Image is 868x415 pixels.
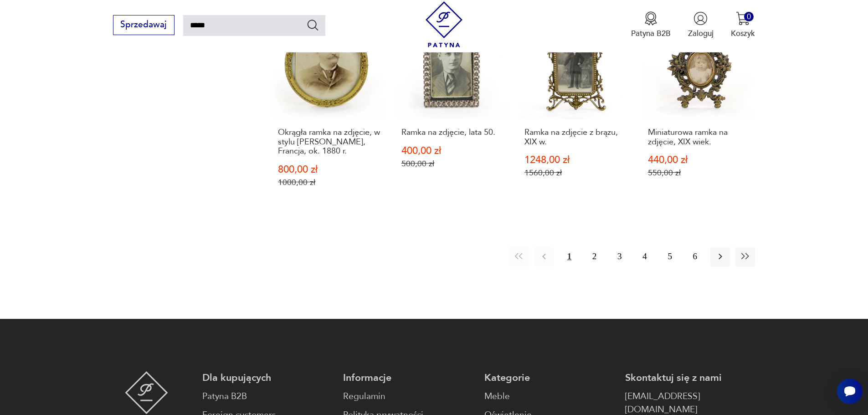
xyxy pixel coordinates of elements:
[524,168,627,178] p: 1560,00 zł
[306,18,319,31] button: Szukaj
[113,22,175,29] a: Sprzedawaj
[524,128,627,147] h3: Ramka na zdjęcie z brązu, XIX w.
[660,247,680,266] button: 5
[273,7,385,208] a: SaleOkrągła ramka na zdjęcie, w stylu Napoleona III, Francja, ok. 1880 r.Okrągła ramka na zdjęcie...
[343,390,473,403] a: Regulamin
[648,128,750,147] h3: Miniaturowa ramka na zdjęcie, XIX wiek.
[631,11,671,39] button: Patyna B2B
[631,11,671,39] a: Ikona medaluPatyna B2B
[421,1,467,47] img: Patyna - sklep z meblami i dekoracjami vintage
[484,371,614,384] p: Kategorie
[610,247,629,266] button: 3
[484,390,614,403] a: Meble
[731,11,755,39] button: 0Koszyk
[731,28,755,39] p: Koszyk
[202,371,332,384] p: Dla kupujących
[635,247,654,266] button: 4
[625,371,755,384] p: Skontaktuj się z nami
[343,371,473,384] p: Informacje
[524,155,627,165] p: 1248,00 zł
[643,7,755,208] a: SaleMiniaturowa ramka na zdjęcie, XIX wiek.Miniaturowa ramka na zdjęcie, XIX wiek.440,00 zł550,00 zł
[278,128,380,156] h3: Okrągła ramka na zdjęcie, w stylu [PERSON_NAME], Francja, ok. 1880 r.
[644,11,658,26] img: Ikona medalu
[631,28,671,39] p: Patyna B2B
[125,371,168,414] img: Patyna - sklep z meblami i dekoracjami vintage
[688,28,714,39] p: Zaloguj
[736,11,750,26] img: Ikona koszyka
[744,12,754,21] div: 0
[693,11,708,26] img: Ikonka użytkownika
[401,128,504,137] h3: Ramka na zdjęcie, lata 50.
[401,146,504,156] p: 400,00 zł
[648,168,750,178] p: 550,00 zł
[585,247,604,266] button: 2
[401,159,504,169] p: 500,00 zł
[396,7,509,208] a: SaleRamka na zdjęcie, lata 50.Ramka na zdjęcie, lata 50.400,00 zł500,00 zł
[278,178,380,187] p: 1000,00 zł
[278,165,380,174] p: 800,00 zł
[560,247,579,266] button: 1
[113,15,175,35] button: Sprzedawaj
[202,390,332,403] a: Patyna B2B
[837,379,863,404] iframe: Smartsupp widget button
[648,155,750,165] p: 440,00 zł
[519,7,632,208] a: SaleRamka na zdjęcie z brązu, XIX w.Ramka na zdjęcie z brązu, XIX w.1248,00 zł1560,00 zł
[685,247,705,266] button: 6
[688,11,714,39] button: Zaloguj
